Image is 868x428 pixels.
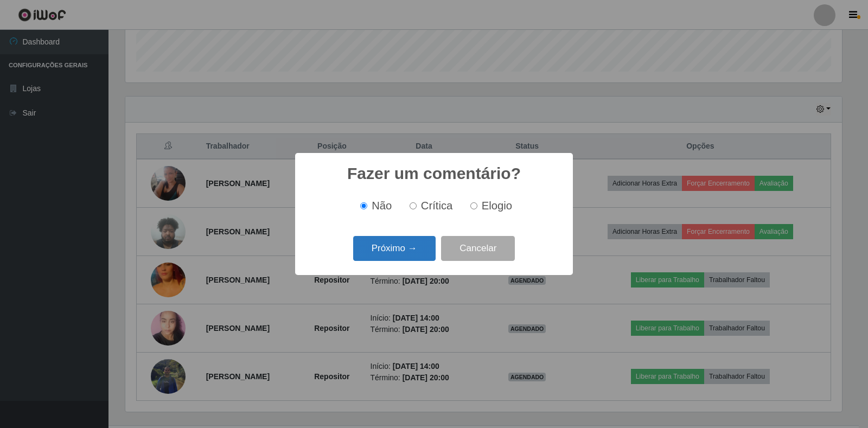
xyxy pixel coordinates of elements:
[347,164,521,183] h2: Fazer um comentário?
[482,200,512,212] span: Elogio
[421,200,453,212] span: Crítica
[441,236,515,261] button: Cancelar
[360,202,367,209] input: Não
[372,200,392,212] span: Não
[470,202,477,209] input: Elogio
[353,236,436,261] button: Próximo →
[410,202,417,209] input: Crítica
